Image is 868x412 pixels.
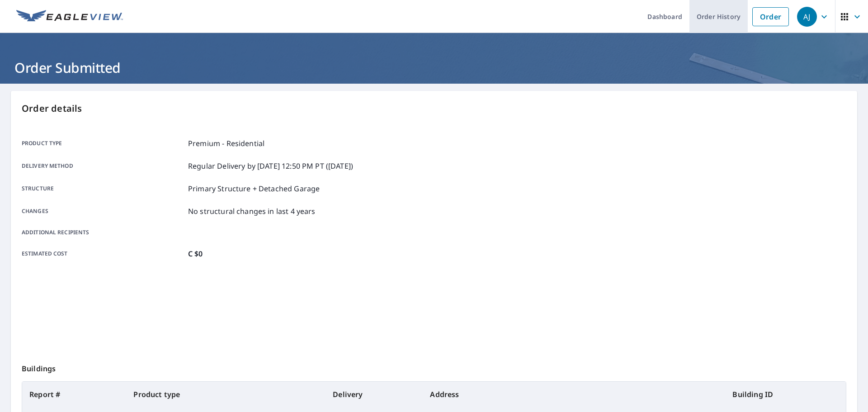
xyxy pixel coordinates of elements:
[22,228,184,237] p: Additional recipients
[725,382,846,407] th: Building ID
[126,382,325,407] th: Product type
[188,138,264,149] p: Premium - Residential
[22,183,184,194] p: Structure
[22,102,846,115] p: Order details
[11,58,857,77] h1: Order Submitted
[423,382,725,407] th: Address
[16,10,123,24] img: EV Logo
[22,138,184,149] p: Product type
[22,248,184,259] p: Estimated cost
[22,382,126,407] th: Report #
[325,382,423,407] th: Delivery
[22,206,184,217] p: Changes
[22,352,846,381] p: Buildings
[22,161,184,171] p: Delivery method
[797,7,817,27] div: AJ
[188,183,320,194] p: Primary Structure + Detached Garage
[188,206,316,217] p: No structural changes in last 4 years
[752,7,789,26] a: Order
[188,161,353,171] p: Regular Delivery by [DATE] 12:50 PM PT ([DATE])
[188,248,203,259] p: C $0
